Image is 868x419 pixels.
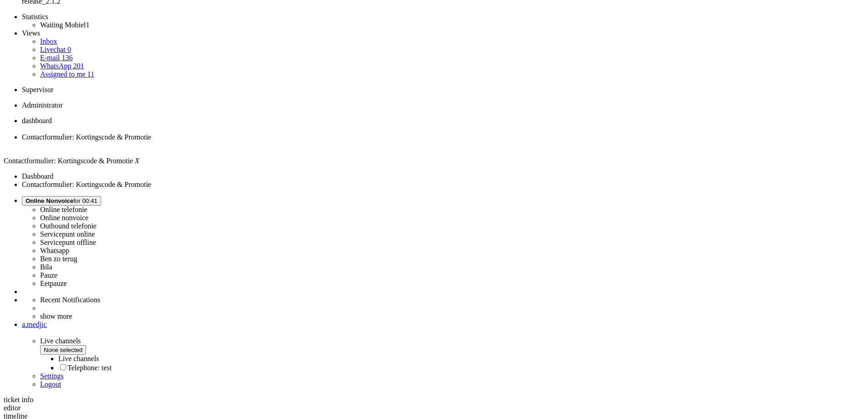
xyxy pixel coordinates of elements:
[4,404,864,412] div: editor
[40,255,77,263] label: Ben zo terug
[22,13,864,21] li: Statistics
[58,364,112,372] label: Telephone: test
[22,321,864,329] a: a.medjic
[40,271,57,279] label: Pauze
[40,21,89,29] a: Waiting Mobiel
[58,355,99,362] label: Live channels
[40,214,88,222] label: Online nonvoice
[22,172,864,181] li: Dashboard
[40,70,86,78] span: Assigned to me
[40,37,57,45] a: Inbox
[40,337,864,372] span: Live channels
[73,62,84,70] span: 201
[67,46,71,53] span: 0
[40,46,66,53] span: Livechat
[40,54,60,62] span: E-mail
[22,117,52,124] span: dashboard
[40,279,67,287] label: Eetpauze
[87,70,94,78] span: 11
[40,46,71,53] a: Livechat 0
[22,29,864,37] li: Views
[22,133,151,141] span: Contactformulier: Kortingscode & Promotie
[40,62,84,70] a: WhatsApp 201
[40,54,73,62] a: E-mail 136
[135,157,139,165] i: X
[40,372,64,380] a: Settings
[22,125,864,133] div: Close tab
[22,196,864,288] li: Online Nonvoicefor 00:41 Online telefonieOnline nonvoiceOutbound telefonieServicepunt onlineServi...
[22,86,864,94] li: Supervisor
[4,157,133,165] span: Contactformulier: Kortingscode & Promotie
[40,238,96,246] label: Servicepunt offline
[22,196,101,206] button: Online Nonvoicefor 00:41
[22,117,864,133] li: Dashboard
[86,21,89,29] span: 1
[40,70,94,78] a: Assigned to me 11
[22,133,864,150] li: 9998
[40,345,86,355] button: None selected
[40,222,97,230] label: Outbound telefonie
[40,380,61,388] a: Logout
[40,312,72,320] a: show more
[40,247,69,254] label: Whatsapp
[40,263,52,271] label: Bila
[40,296,864,304] li: Recent Notifications
[22,141,864,150] div: Close tab
[62,54,73,62] span: 136
[22,181,864,189] li: Contactformulier: Kortingscode & Promotie
[4,396,864,404] div: ticket info
[26,197,73,204] span: Online Nonvoice
[40,230,95,238] label: Servicepunt online
[26,197,98,204] span: for 00:41
[40,62,71,70] span: WhatsApp
[60,364,66,370] input: Telephone: test
[4,4,133,40] body: Rich Text Area. Press ALT-0 for help.
[44,347,82,353] span: None selected
[40,206,87,213] label: Online telefonie
[22,101,864,109] li: Administrator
